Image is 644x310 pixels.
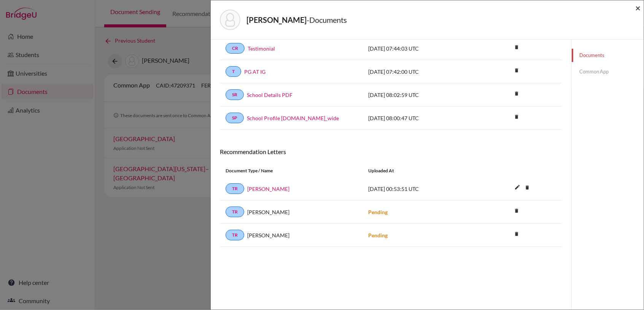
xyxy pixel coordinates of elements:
[368,186,419,192] span: [DATE] 00:53:51 UTC
[368,209,388,215] strong: Pending
[247,91,293,99] a: School Details PDF
[635,3,641,13] button: Close
[511,205,522,216] i: delete
[226,113,244,123] a: SP
[244,68,266,76] a: PG AT IG
[511,89,522,99] a: delete
[226,183,244,194] a: TR
[572,65,644,78] a: Common App
[511,182,524,194] button: edit
[511,66,522,76] a: delete
[511,181,523,193] i: edit
[511,41,522,53] i: delete
[522,182,533,193] i: delete
[226,66,241,77] a: T
[248,45,275,52] a: Testimonial
[226,89,244,100] a: SR
[511,229,522,240] a: delete
[226,43,245,54] a: CR
[247,231,289,239] span: [PERSON_NAME]
[220,148,562,155] h6: Recommendation Letters
[363,45,477,52] div: [DATE] 07:44:03 UTC
[635,2,641,13] span: ×
[226,230,244,240] a: TR
[511,228,522,240] i: delete
[511,206,522,216] a: delete
[220,167,363,174] div: Document Type / Name
[511,111,522,122] i: delete
[226,207,244,217] a: TR
[247,185,289,193] a: [PERSON_NAME]
[368,232,388,238] strong: Pending
[363,114,477,122] div: [DATE] 08:00:47 UTC
[511,112,522,122] a: delete
[307,15,347,24] span: - Documents
[511,43,522,53] a: delete
[246,15,307,24] strong: [PERSON_NAME]
[363,167,477,174] div: Uploaded at
[511,65,522,76] i: delete
[247,208,289,216] span: [PERSON_NAME]
[363,91,477,99] div: [DATE] 08:02:59 UTC
[522,183,533,193] a: delete
[247,114,339,122] a: School Profile [DOMAIN_NAME]_wide
[511,88,522,99] i: delete
[363,68,477,76] div: [DATE] 07:42:00 UTC
[572,49,644,62] a: Documents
